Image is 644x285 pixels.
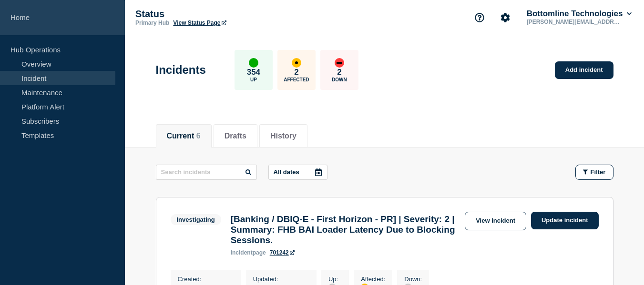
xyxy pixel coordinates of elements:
p: Affected [284,77,309,82]
p: Created : [178,275,234,283]
button: All dates [268,165,327,180]
a: View Status Page [173,20,226,26]
p: [PERSON_NAME][EMAIL_ADDRESS][PERSON_NAME][DOMAIN_NAME] [525,19,624,25]
button: Filter [575,165,613,180]
a: View incident [465,212,526,230]
p: 2 [294,68,298,77]
p: Primary Hub [135,20,169,26]
div: affected [292,58,301,68]
h1: Incidents [156,63,206,77]
p: 2 [337,68,341,77]
p: Status [135,9,326,20]
button: Drafts [225,132,246,140]
p: Down [332,77,347,82]
p: Affected : [361,275,385,283]
p: page [231,249,266,256]
p: Down : [404,275,422,283]
p: Up [250,77,257,82]
p: All dates [274,168,299,176]
button: Current 6 [167,132,201,140]
input: Search incidents [156,165,257,180]
div: up [249,58,258,68]
button: History [270,132,296,140]
div: down [335,58,344,68]
a: Update incident [531,212,599,229]
button: Support [470,8,490,28]
a: Add incident [555,61,613,79]
button: Account settings [495,8,515,28]
span: incident [231,249,253,256]
h3: [Banking / DBIQ-E - First Horizon - PR] | Severity: 2 | Summary: FHB BAI Loader Latency Due to Bl... [231,214,460,246]
span: 6 [196,132,201,140]
span: Investigating [171,214,221,225]
span: Filter [591,168,606,176]
p: 354 [247,68,260,77]
button: Bottomline Technologies [525,9,634,19]
a: 701242 [270,249,295,256]
p: Updated : [253,275,309,283]
p: Up : [328,275,342,283]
